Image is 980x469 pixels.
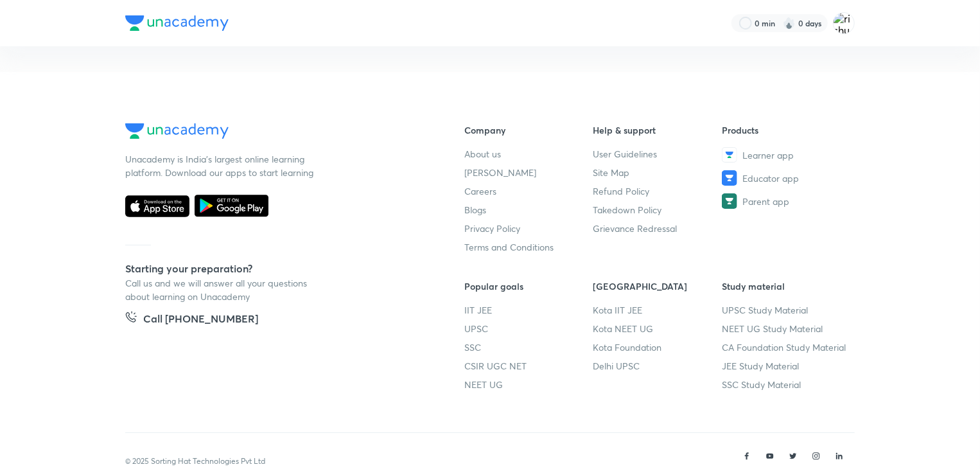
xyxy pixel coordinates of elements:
h6: Products [722,123,851,137]
h6: Popular goals [464,279,593,293]
a: Parent app [722,193,851,209]
span: Learner app [742,148,794,162]
img: Educator app [722,170,737,186]
h6: Help & support [593,123,722,137]
a: Terms and Conditions [464,240,593,254]
a: IIT JEE [464,303,593,317]
a: Refund Policy [593,184,722,198]
a: Blogs [464,203,593,217]
span: Parent app [742,195,789,208]
a: Company Logo [125,123,423,142]
a: CA Foundation Study Material [722,341,851,354]
a: Careers [464,184,593,198]
a: Kota Foundation [593,341,722,354]
p: © 2025 Sorting Hat Technologies Pvt Ltd [125,456,265,467]
a: UPSC [464,322,593,335]
a: User Guidelines [593,147,722,161]
img: Company Logo [125,15,229,31]
a: Kota IIT JEE [593,303,722,317]
a: [PERSON_NAME] [464,166,593,179]
a: Educator app [722,170,851,186]
a: About us [464,147,593,161]
a: JEE Study Material [722,359,851,373]
a: Privacy Policy [464,222,593,235]
a: CSIR UGC NET [464,359,593,373]
a: Learner app [722,147,851,163]
a: Delhi UPSC [593,359,722,373]
h6: Study material [722,279,851,293]
span: Educator app [742,172,799,185]
img: streak [783,17,796,30]
a: Takedown Policy [593,203,722,217]
a: SSC Study Material [722,378,851,391]
img: rishu kumari [833,12,855,34]
a: Call [PHONE_NUMBER] [125,311,258,329]
a: SSC [464,341,593,354]
h6: Company [464,123,593,137]
p: Unacademy is India’s largest online learning platform. Download our apps to start learning [125,152,318,179]
img: Company Logo [125,123,229,139]
a: UPSC Study Material [722,303,851,317]
h5: Call [PHONE_NUMBER] [143,311,258,329]
a: Site Map [593,166,722,179]
h6: [GEOGRAPHIC_DATA] [593,279,722,293]
a: Kota NEET UG [593,322,722,335]
a: NEET UG Study Material [722,322,851,335]
h5: Starting your preparation? [125,261,423,276]
img: Learner app [722,147,737,163]
a: NEET UG [464,378,593,391]
img: Parent app [722,193,737,209]
a: Grievance Redressal [593,222,722,235]
p: Call us and we will answer all your questions about learning on Unacademy [125,276,318,303]
span: Careers [464,184,496,198]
